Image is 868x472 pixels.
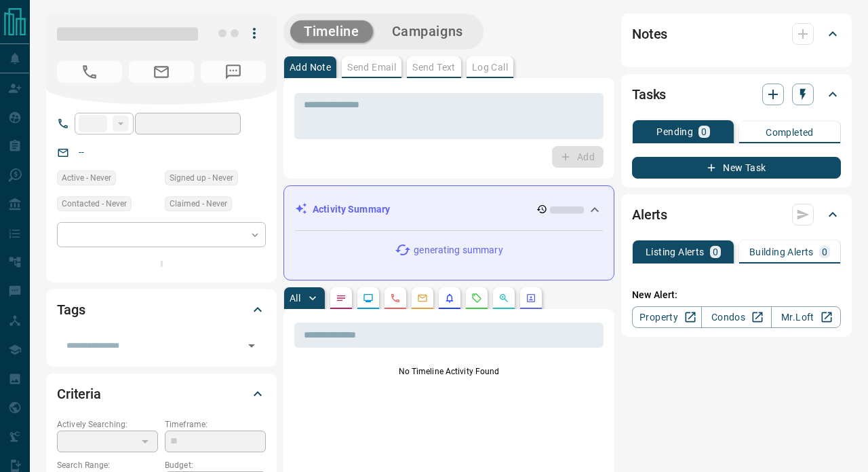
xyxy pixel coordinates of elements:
[632,288,841,302] p: New Alert:
[170,171,233,185] span: Signed up - Never
[471,293,482,304] svg: Requests
[290,20,373,43] button: Timeline
[201,61,266,83] span: No Number
[749,247,814,257] p: Building Alerts
[701,127,707,137] p: 0
[632,306,702,328] a: Property
[57,459,158,471] p: Search Range:
[632,157,841,179] button: New Task
[295,197,603,222] div: Activity Summary
[632,84,666,105] h2: Tasks
[498,293,509,304] svg: Opportunities
[632,23,667,45] h2: Notes
[170,197,227,211] span: Claimed - Never
[632,204,667,225] h2: Alerts
[57,383,101,405] h2: Criteria
[646,247,705,257] p: Listing Alerts
[414,243,502,257] p: generating summary
[62,197,127,211] span: Contacted - Never
[57,299,85,321] h2: Tags
[766,128,814,137] p: Completed
[57,61,122,83] span: No Number
[632,78,841,111] div: Tasks
[242,336,261,355] button: Open
[701,306,771,328] a: Condos
[822,247,827,257] p: 0
[363,293,374,304] svg: Lead Browsing Activity
[57,293,266,326] div: Tags
[390,293,401,304] svg: Calls
[632,198,841,231] div: Alerts
[336,293,347,304] svg: Notes
[57,418,158,431] p: Actively Searching:
[771,306,841,328] a: Mr.Loft
[165,459,266,471] p: Budget:
[417,293,428,304] svg: Emails
[313,202,390,217] p: Activity Summary
[290,293,300,303] p: All
[290,62,331,72] p: Add Note
[294,365,604,378] p: No Timeline Activity Found
[713,247,718,257] p: 0
[165,418,266,431] p: Timeframe:
[378,20,477,43] button: Campaigns
[57,378,266,410] div: Criteria
[79,147,84,158] a: --
[526,293,536,304] svg: Agent Actions
[129,61,194,83] span: No Email
[656,127,693,137] p: Pending
[632,18,841,50] div: Notes
[62,171,111,185] span: Active - Never
[444,293,455,304] svg: Listing Alerts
